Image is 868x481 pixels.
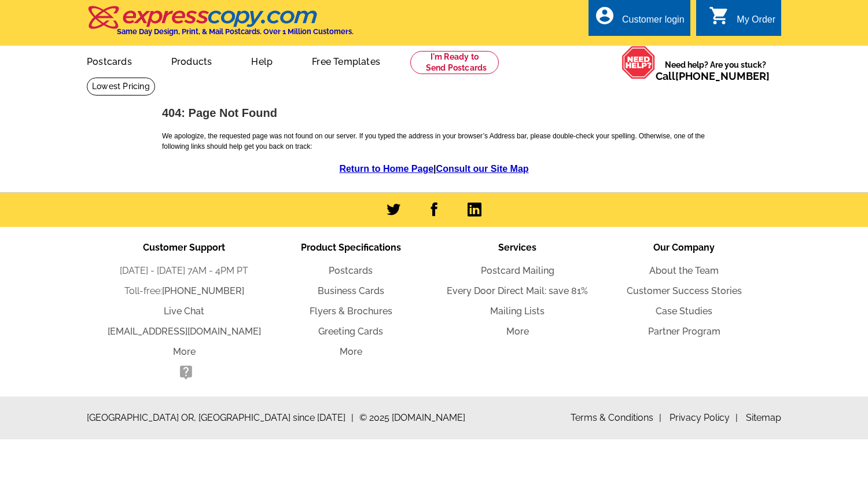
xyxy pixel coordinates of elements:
li: Toll-free: [101,284,267,298]
strong: | [339,164,528,174]
span: Customer Support [143,242,225,253]
a: Free Templates [293,47,399,74]
span: © 2025 [DOMAIN_NAME] [359,411,465,425]
div: We apologize, the requested page was not found on our server. If you typed the address in your br... [156,101,712,182]
a: Mailing Lists [490,306,545,317]
a: More [340,346,362,357]
a: Help [233,47,291,74]
a: Business Cards [318,285,384,296]
a: Partner Program [648,326,720,337]
a: Privacy Policy [670,412,738,423]
div: My Order [737,14,775,31]
span: [GEOGRAPHIC_DATA] OR, [GEOGRAPHIC_DATA] since [DATE] [87,411,354,425]
a: Customer Success Stories [627,285,742,296]
a: Postcards [68,47,150,74]
h1: 404: Page Not Found [162,107,706,119]
li: [DATE] - [DATE] 7AM - 4PM PT [101,264,267,278]
span: Need help? Are you stuck? [656,59,775,82]
a: Terms & Conditions [571,412,661,423]
a: Return to Home Page [339,164,433,174]
a: Greeting Cards [318,326,383,337]
a: [PHONE_NUMBER] [162,285,244,296]
span: Call [656,70,770,82]
a: Flyers & Brochures [310,306,392,317]
a: Every Door Direct Mail: save 81% [447,285,588,296]
a: Products [153,47,231,74]
a: Live Chat [164,306,204,317]
a: [PHONE_NUMBER] [675,70,770,82]
a: More [506,326,529,337]
a: About the Team [649,265,719,276]
a: shopping_cart My Order [709,13,775,27]
span: Services [498,242,536,253]
i: account_circle [594,5,615,26]
a: Case Studies [656,306,712,317]
img: help [621,46,656,79]
span: Our Company [653,242,715,253]
a: account_circle Customer login [594,13,685,27]
a: More [173,346,196,357]
h4: Same Day Design, Print, & Mail Postcards. Over 1 Million Customers. [117,27,354,36]
i: shopping_cart [709,5,730,26]
a: Postcard Mailing [481,265,554,276]
a: Consult our Site Map [436,164,529,174]
span: Product Specifications [301,242,401,253]
a: Postcards [329,265,373,276]
a: Same Day Design, Print, & Mail Postcards. Over 1 Million Customers. [87,14,354,36]
div: Customer login [622,14,685,31]
a: [EMAIL_ADDRESS][DOMAIN_NAME] [108,326,261,337]
a: Sitemap [746,412,781,423]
